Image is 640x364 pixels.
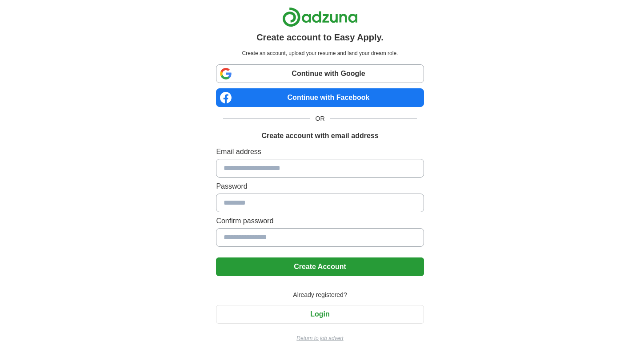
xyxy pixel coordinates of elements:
button: Login [216,305,424,324]
label: Password [216,181,424,192]
p: Create an account, upload your resume and land your dream role. [218,49,422,57]
h1: Create account with email address [261,131,378,141]
label: Confirm password [216,216,424,226]
a: Continue with Facebook [216,88,424,107]
button: Create Account [216,257,424,276]
span: Already registered? [288,290,352,300]
a: Login [216,310,424,318]
img: Adzuna logo [282,7,358,27]
label: Email address [216,146,424,157]
a: Continue with Google [216,64,424,83]
span: OR [310,114,330,123]
h1: Create account to Easy Apply. [256,31,384,44]
a: Return to job advert [216,334,424,342]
